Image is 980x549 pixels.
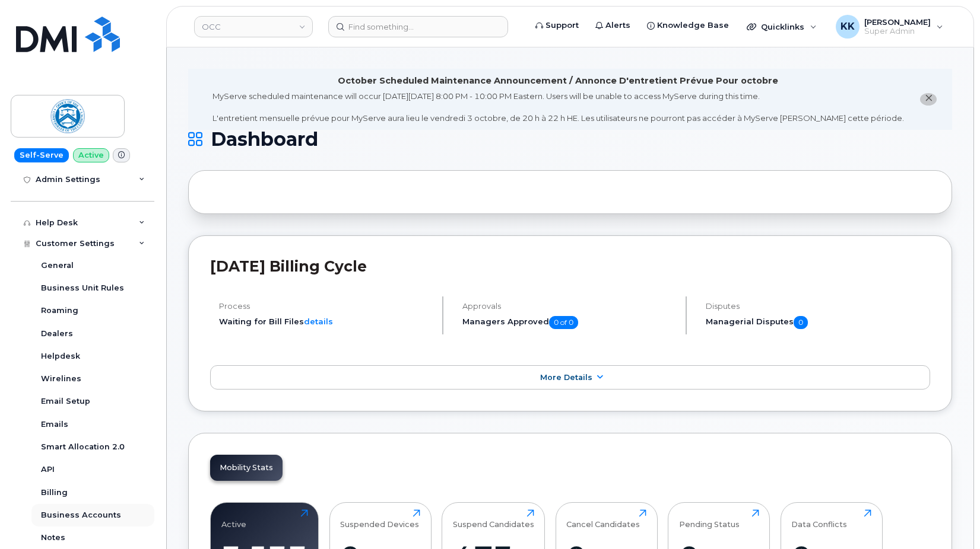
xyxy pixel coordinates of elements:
[706,302,930,311] h4: Disputes
[221,509,246,529] div: Active
[794,316,808,329] span: 0
[706,316,930,329] h5: Managerial Disputes
[219,316,432,327] li: Waiting for Bill Files
[453,509,534,529] div: Suspend Candidates
[211,130,318,148] span: Dashboard
[304,317,333,326] a: details
[462,302,675,311] h4: Approvals
[540,373,592,382] span: More Details
[920,93,937,106] button: close notification
[462,316,675,329] h5: Managers Approved
[338,75,778,87] div: October Scheduled Maintenance Announcement / Annonce D'entretient Prévue Pour octobre
[566,509,640,529] div: Cancel Candidates
[549,316,578,329] span: 0 of 0
[679,509,740,529] div: Pending Status
[213,91,904,124] div: MyServe scheduled maintenance will occur [DATE][DATE] 8:00 PM - 10:00 PM Eastern. Users will be u...
[210,257,930,275] h2: [DATE] Billing Cycle
[219,302,432,311] h4: Process
[791,509,847,529] div: Data Conflicts
[340,509,419,529] div: Suspended Devices
[928,497,971,540] iframe: Messenger Launcher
